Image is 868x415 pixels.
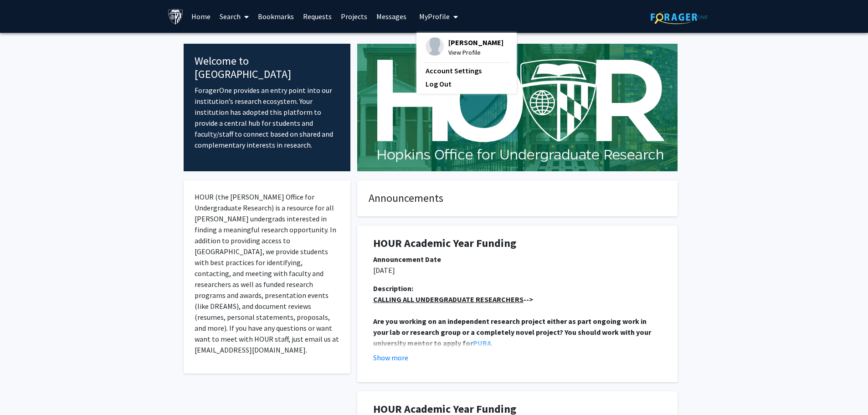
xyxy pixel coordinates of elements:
[448,47,503,57] span: View Profile
[195,191,340,355] p: HOUR (the [PERSON_NAME] Office for Undergraduate Research) is a resource for all [PERSON_NAME] un...
[215,0,253,32] a: Search
[373,295,524,304] u: CALLING ALL UNDERGRADUATE RESEARCHERS
[473,338,491,348] a: PURA
[187,0,215,32] a: Home
[448,37,503,47] span: [PERSON_NAME]
[253,0,298,32] a: Bookmarks
[195,55,340,81] h4: Welcome to [GEOGRAPHIC_DATA]
[426,78,508,89] a: Log Out
[195,85,340,150] p: ForagerOne provides an entry point into our institution’s research ecosystem. Your institution ha...
[373,317,652,348] strong: Are you working on an independent research project either as part ongoing work in your lab or res...
[357,44,678,171] img: Cover Image
[419,12,450,21] span: My Profile
[373,316,662,348] p: .
[373,352,408,363] button: Show more
[426,65,508,76] a: Account Settings
[372,0,411,32] a: Messages
[336,0,372,32] a: Projects
[651,10,708,24] img: ForagerOne Logo
[373,283,662,294] div: Description:
[373,265,662,276] p: [DATE]
[373,254,662,265] div: Announcement Date
[369,192,666,205] h4: Announcements
[373,237,662,250] h1: HOUR Academic Year Funding
[426,37,444,56] img: Profile Picture
[426,37,503,57] div: Profile Picture[PERSON_NAME]View Profile
[373,295,533,304] strong: -->
[168,9,184,25] img: Johns Hopkins University Logo
[7,374,39,408] iframe: Chat
[298,0,336,32] a: Requests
